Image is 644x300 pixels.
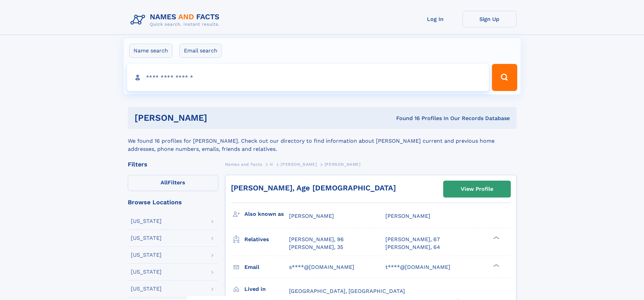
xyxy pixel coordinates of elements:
[289,213,334,219] span: [PERSON_NAME]
[161,179,168,186] span: All
[462,11,517,27] a: Sign Up
[225,160,262,168] a: Names and Facts
[129,44,172,58] label: Name search
[244,261,289,273] h3: Email
[302,115,510,122] div: Found 16 Profiles In Our Records Database
[444,181,510,197] a: View Profile
[385,236,440,243] a: [PERSON_NAME], 67
[461,181,493,197] div: View Profile
[289,288,405,294] span: [GEOGRAPHIC_DATA], [GEOGRAPHIC_DATA]
[492,263,500,268] div: ❯
[131,286,162,292] div: [US_STATE]
[281,162,317,167] span: [PERSON_NAME]
[231,184,396,192] a: [PERSON_NAME], Age [DEMOGRAPHIC_DATA]
[408,11,462,27] a: Log In
[270,162,273,167] span: H
[128,199,218,205] div: Browse Locations
[131,252,162,258] div: [US_STATE]
[128,11,225,29] img: Logo Names and Facts
[281,160,317,168] a: [PERSON_NAME]
[127,64,489,91] input: search input
[270,160,273,168] a: H
[128,161,218,167] div: Filters
[289,236,344,243] a: [PERSON_NAME], 96
[135,114,302,122] h1: [PERSON_NAME]
[180,44,222,58] label: Email search
[289,244,343,251] a: [PERSON_NAME], 35
[128,129,517,153] div: We found 16 profiles for [PERSON_NAME]. Check out our directory to find information about [PERSON...
[244,208,289,220] h3: Also known as
[385,213,430,219] span: [PERSON_NAME]
[244,234,289,245] h3: Relatives
[131,218,162,224] div: [US_STATE]
[325,162,361,167] span: [PERSON_NAME]
[492,236,500,240] div: ❯
[244,283,289,295] h3: Lived in
[492,64,517,91] button: Search Button
[131,235,162,241] div: [US_STATE]
[385,244,440,251] a: [PERSON_NAME], 64
[128,175,218,191] label: Filters
[131,269,162,275] div: [US_STATE]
